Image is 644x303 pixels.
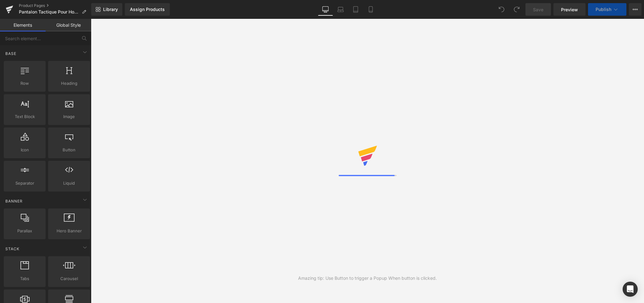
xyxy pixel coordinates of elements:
[19,3,91,8] a: Product Pages
[318,3,333,16] a: Desktop
[623,282,638,297] div: Open Intercom Messenger
[510,3,523,16] button: Redo
[553,3,586,16] a: Preview
[6,275,44,282] span: Tabs
[333,3,348,16] a: Laptop
[19,9,79,14] span: Pantalon Tactique Pour Hommes Et Femmes
[495,3,508,16] button: Undo
[5,246,20,252] span: Stack
[588,3,626,16] button: Publish
[533,6,543,13] span: Save
[50,113,88,120] span: Image
[5,198,23,204] span: Banner
[561,6,578,13] span: Preview
[50,275,88,282] span: Carousel
[6,180,44,187] span: Separator
[348,3,363,16] a: Tablet
[50,228,88,234] span: Hero Banner
[6,147,44,153] span: Icon
[6,113,44,120] span: Text Block
[91,3,122,16] a: New Library
[6,228,44,234] span: Parallax
[50,80,88,87] span: Heading
[629,3,641,16] button: More
[596,7,611,12] span: Publish
[363,3,378,16] a: Mobile
[50,147,88,153] span: Button
[298,275,437,282] div: Amazing tip: Use Button to trigger a Popup When button is clicked.
[46,19,91,31] a: Global Style
[6,80,44,87] span: Row
[50,180,88,187] span: Liquid
[5,51,17,57] span: Base
[130,7,165,12] div: Assign Products
[103,7,118,12] span: Library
